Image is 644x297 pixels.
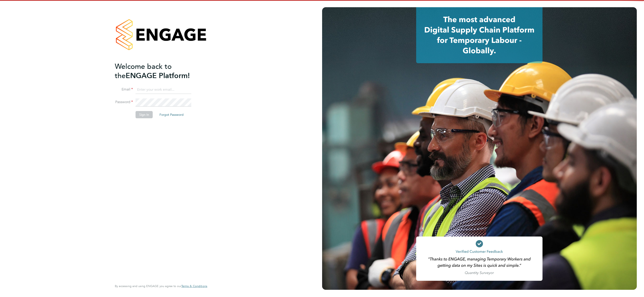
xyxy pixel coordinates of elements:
input: Enter your work email... [136,86,191,94]
a: Terms & Conditions [181,284,207,288]
button: Sign In [136,111,153,118]
h2: ENGAGE Platform! [115,62,203,80]
span: Welcome back to the [115,62,172,80]
label: Password [115,100,133,104]
span: By accessing and using ENGAGE you agree to our [115,284,207,288]
button: Forgot Password [156,111,187,118]
label: Email [115,87,133,92]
